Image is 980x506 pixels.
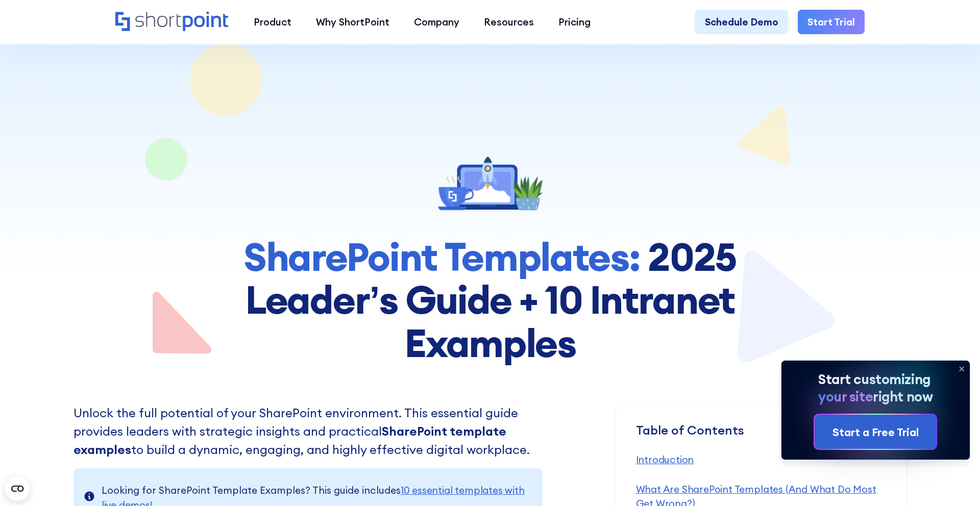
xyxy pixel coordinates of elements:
a: Pricing [546,10,603,34]
a: Introduction‍ [636,453,694,466]
a: Why ShortPoint [304,10,402,34]
a: Company [402,10,472,34]
a: Schedule Demo [695,10,788,34]
strong: SharePoint Templates: [243,232,640,282]
div: Table of Contents ‍ [636,423,887,452]
strong: 2025 Leader’s Guide + 10 Intranet Examples [245,232,737,368]
div: Why ShortPoint [316,15,389,30]
a: Home [115,12,229,33]
a: Product [241,10,304,34]
div: Company [414,15,459,30]
a: Resources [472,10,546,34]
a: Start Trial [798,10,865,34]
div: Start a Free Trial [832,424,919,440]
div: Product [254,15,291,30]
div: Resources [484,15,534,30]
a: Start a Free Trial [815,415,936,449]
button: Open CMP widget [5,476,30,501]
p: Unlock the full potential of your SharePoint environment. This essential guide provides leaders w... [73,403,543,459]
div: Pricing [558,15,591,30]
